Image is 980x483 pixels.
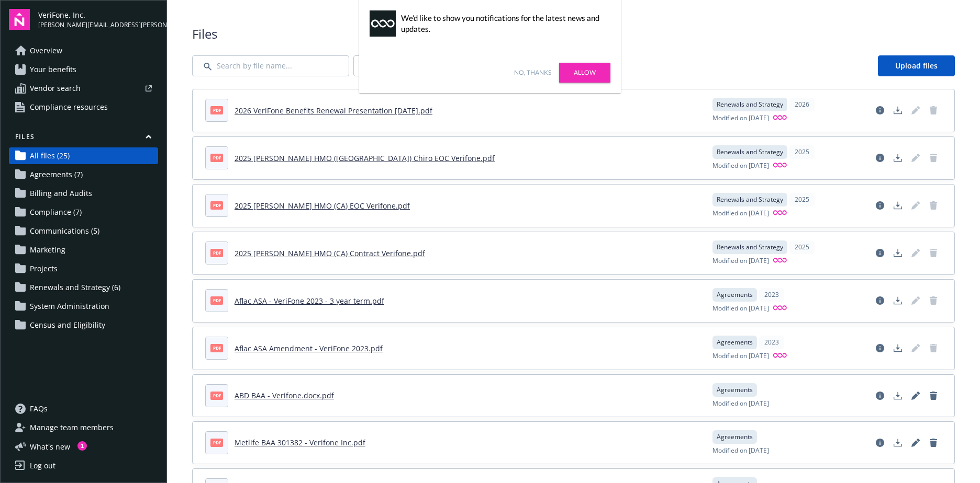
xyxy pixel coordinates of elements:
a: Vendor search [9,80,158,97]
a: Download document [889,340,906,356]
a: Marketing [9,241,158,258]
span: pdf [210,154,223,162]
a: Delete document [925,102,942,119]
span: Compliance (7) [30,204,82,221]
a: Aflac ASA - VeriFone 2023 - 3 year term.pdf [235,296,384,306]
span: Agreements [717,432,753,442]
a: Compliance (7) [9,204,158,221]
a: View file details [872,434,888,451]
a: ABD BAA - Verifone.docx.pdf [235,390,334,400]
a: Delete document [925,434,942,451]
div: We'd like to show you notifications for the latest news and updates. [401,13,605,34]
span: Agreements [717,290,753,300]
a: 2026 VeriFone Benefits Renewal Presentation [DATE].pdf [235,106,432,116]
a: Download document [889,245,906,261]
a: Download document [889,387,906,404]
span: Modified on [DATE] [712,256,769,266]
span: FAQs [30,400,48,417]
span: pdf [210,439,223,446]
a: Projects [9,260,158,277]
div: 2026 [789,98,815,111]
span: Agreements (7) [30,166,83,183]
input: Search by file name... [192,55,349,76]
a: Download document [889,197,906,214]
span: Modified on [DATE] [712,161,769,171]
a: Edit document [907,197,924,214]
a: Download document [889,102,906,119]
img: navigator-logo.svg [9,9,30,30]
a: Compliance resources [9,99,158,116]
span: pdf [210,201,223,209]
a: Delete document [925,340,942,356]
span: Delete document [925,197,942,214]
a: Edit document [907,434,924,451]
span: Agreements [717,385,753,395]
span: Census and Eligibility [30,317,105,333]
a: No, thanks [514,68,551,77]
span: Edit document [907,340,924,356]
span: pdf [210,392,223,399]
span: System Administration [30,298,109,315]
span: Renewals and Strategy (6) [30,279,120,296]
span: Compliance resources [30,99,108,116]
span: All files (25) [30,147,70,164]
span: Delete document [925,149,942,166]
a: View file details [872,387,888,404]
a: Delete document [925,387,942,404]
span: Marketing [30,241,65,258]
button: Files [9,132,158,145]
button: What's new1 [9,441,87,452]
div: 2023 [759,288,784,302]
a: Your benefits [9,61,158,78]
div: 2023 [759,336,784,349]
a: FAQs [9,400,158,417]
span: Overview [30,42,62,59]
a: Allow [559,63,610,83]
a: 2025 [PERSON_NAME] HMO (CA) Contract Verifone.pdf [235,248,425,258]
span: Renewals and Strategy [717,100,783,109]
a: View file details [872,292,888,309]
span: Modified on [DATE] [712,446,769,455]
a: Metlife BAA 301382 - Verifone Inc.pdf [235,438,365,447]
span: Your benefits [30,61,76,78]
span: Delete document [925,245,942,261]
a: System Administration [9,298,158,315]
span: Modified on [DATE] [712,304,769,314]
a: View file details [872,197,888,214]
span: Modified on [DATE] [712,209,769,218]
a: Edit document [907,102,924,119]
button: VeriFone, Inc.[PERSON_NAME][EMAIL_ADDRESS][PERSON_NAME][DOMAIN_NAME] [38,9,158,30]
a: Communications (5) [9,223,158,239]
a: Census and Eligibility [9,317,158,333]
a: Agreements (7) [9,166,158,183]
a: View file details [872,149,888,166]
a: View file details [872,340,888,356]
a: Billing and Audits [9,185,158,202]
a: 2025 [PERSON_NAME] HMO ([GEOGRAPHIC_DATA]) Chiro EOC Verifone.pdf [235,153,495,163]
span: Vendor search [30,80,81,97]
span: Modified on [DATE] [712,113,769,123]
span: Billing and Audits [30,185,92,202]
span: Delete document [925,292,942,309]
a: View file details [872,102,888,119]
span: Renewals and Strategy [717,147,783,157]
div: 1 [77,441,87,451]
span: Edit document [907,245,924,261]
span: VeriFone, Inc. [38,9,158,20]
a: Download document [889,149,906,166]
span: Modified on [DATE] [712,351,769,361]
a: Aflac ASA Amendment - VeriFone 2023.pdf [235,343,383,353]
span: Upload files [895,61,938,71]
span: Renewals and Strategy [717,243,783,252]
a: Download document [889,292,906,309]
div: Log out [30,457,55,474]
span: Projects [30,260,58,277]
a: Overview [9,42,158,59]
span: pdf [210,249,223,257]
span: Edit document [907,149,924,166]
